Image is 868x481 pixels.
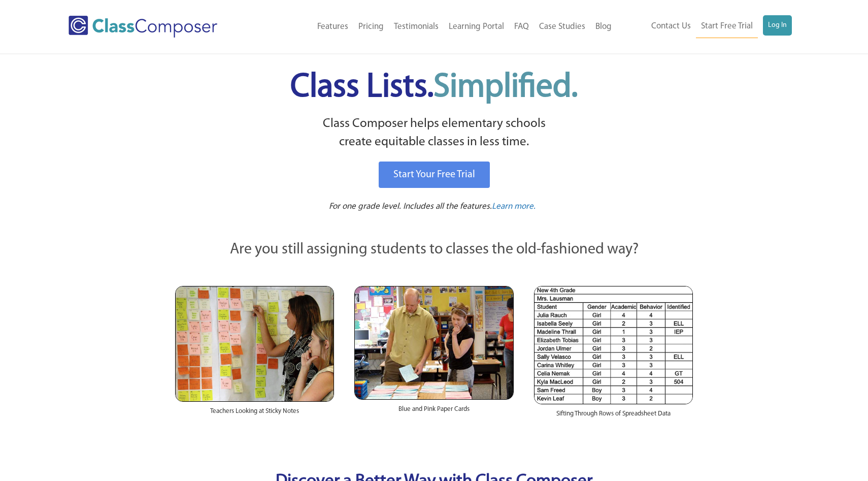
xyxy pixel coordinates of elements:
[696,15,758,38] a: Start Free Trial
[534,404,693,429] div: Sifting Through Rows of Spreadsheet Data
[354,400,513,424] div: Blue and Pink Paper Cards
[509,16,534,38] a: FAQ
[444,16,509,38] a: Learning Portal
[312,16,353,38] a: Features
[175,286,334,402] img: Teachers Looking at Sticky Notes
[175,402,334,426] div: Teachers Looking at Sticky Notes
[389,16,444,38] a: Testimonials
[646,15,696,38] a: Contact Us
[534,16,590,38] a: Case Studies
[617,15,792,38] nav: Header Menu
[433,71,578,104] span: Simplified.
[590,16,617,38] a: Blog
[69,16,217,38] img: Class Composer
[290,71,578,104] span: Class Lists.
[763,15,792,36] a: Log In
[534,286,693,404] img: Spreadsheets
[353,16,389,38] a: Pricing
[492,202,536,211] span: Learn more.
[393,170,475,180] span: Start Your Free Trial
[259,16,617,38] nav: Header Menu
[379,162,490,188] a: Start Your Free Trial
[174,115,694,152] p: Class Composer helps elementary schools create equitable classes in less time.
[492,201,536,213] a: Learn more.
[354,286,513,399] img: Blue and Pink Paper Cards
[175,239,693,261] p: Are you still assigning students to classes the old-fashioned way?
[329,202,492,211] span: For one grade level. Includes all the features.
